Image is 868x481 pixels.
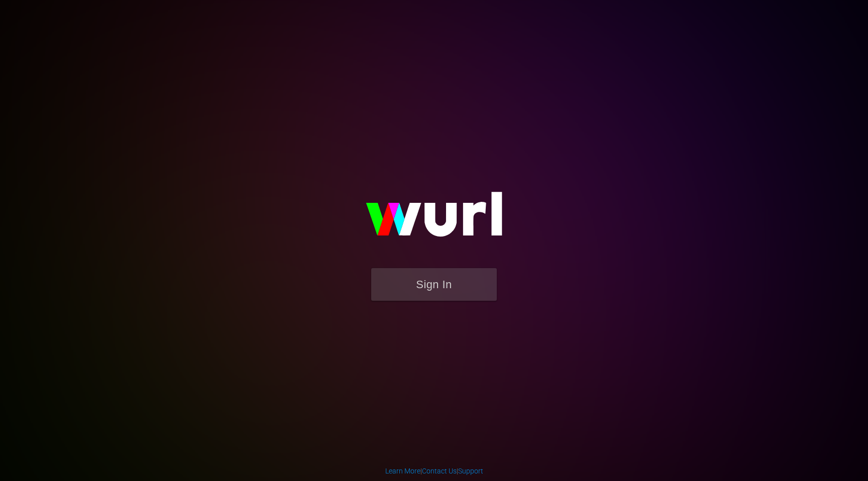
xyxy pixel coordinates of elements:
a: Contact Us [422,467,457,475]
a: Support [458,467,483,475]
button: Sign In [371,268,497,301]
div: | | [385,466,483,476]
img: wurl-logo-on-black-223613ac3d8ba8fe6dc639794a292ebdb59501304c7dfd60c99c58986ef67473.svg [334,170,534,268]
a: Learn More [385,467,420,475]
